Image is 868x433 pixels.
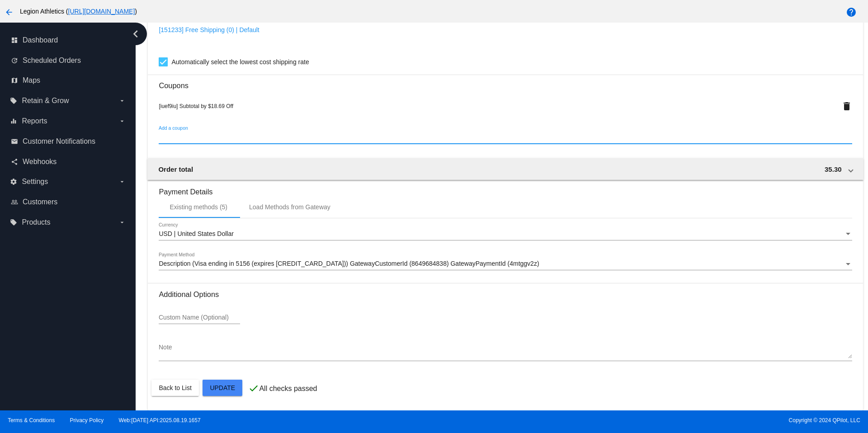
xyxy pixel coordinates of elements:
[249,203,330,211] div: Load Methods from Gateway
[171,56,309,67] span: Automatically select the lowest cost shipping rate
[147,158,863,180] mat-expansion-panel-header: Order total 35.30
[10,97,17,104] i: local_offer
[4,7,14,18] mat-icon: arrow_back
[159,75,852,90] h3: Coupons
[20,8,137,15] span: Legion Athletics ( )
[10,118,17,125] i: equalizer
[11,33,126,47] a: dashboard Dashboard
[158,165,193,173] span: Order total
[11,158,18,165] i: share
[159,384,191,391] span: Back to List
[11,73,126,88] a: map Maps
[159,26,259,33] a: [151233] Free Shipping (0) | Default
[159,260,539,267] span: Description (Visa ending in 5156 (expires [CREDIT_CARD_DATA])) GatewayCustomerId (8649684838) Gat...
[68,8,135,15] a: [URL][DOMAIN_NAME]
[118,118,126,125] i: arrow_drop_down
[11,138,18,145] i: email
[259,385,317,393] p: All checks passed
[159,290,852,299] h3: Additional Options
[11,57,18,64] i: update
[128,27,143,41] i: chevron_left
[159,134,852,141] input: Add a coupon
[11,155,126,169] a: share Webhooks
[22,218,50,226] span: Products
[11,198,18,206] i: people_outline
[22,178,48,186] span: Settings
[118,178,126,185] i: arrow_drop_down
[23,137,95,146] span: Customer Notifications
[11,77,18,84] i: map
[11,53,126,68] a: update Scheduled Orders
[8,417,55,424] a: Terms & Conditions
[825,165,842,173] span: 35.30
[159,231,852,238] mat-select: Currency
[159,260,852,268] mat-select: Payment Method
[841,101,852,112] mat-icon: delete
[846,7,857,18] mat-icon: help
[170,203,227,211] div: Existing methods (5)
[442,417,860,424] span: Copyright © 2024 QPilot, LLC
[23,198,57,206] span: Customers
[23,76,40,85] span: Maps
[159,103,233,109] span: [iuef9iu] Subtotal by $18.69 Off
[10,178,17,185] i: settings
[159,181,852,196] h3: Payment Details
[23,158,57,166] span: Webhooks
[22,117,47,125] span: Reports
[159,230,233,237] span: USD | United States Dollar
[119,417,201,424] a: Web:[DATE] API:2025.08.19.1657
[11,37,18,44] i: dashboard
[23,56,81,65] span: Scheduled Orders
[159,314,240,321] input: Custom Name (Optional)
[22,97,69,105] span: Retain & Grow
[10,219,17,226] i: local_offer
[70,417,104,424] a: Privacy Policy
[210,384,235,391] span: Update
[11,134,126,149] a: email Customer Notifications
[203,380,242,396] button: Update
[151,380,198,396] button: Back to List
[118,219,126,226] i: arrow_drop_down
[118,97,126,104] i: arrow_drop_down
[23,36,58,44] span: Dashboard
[248,383,259,394] mat-icon: check
[11,195,126,209] a: people_outline Customers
